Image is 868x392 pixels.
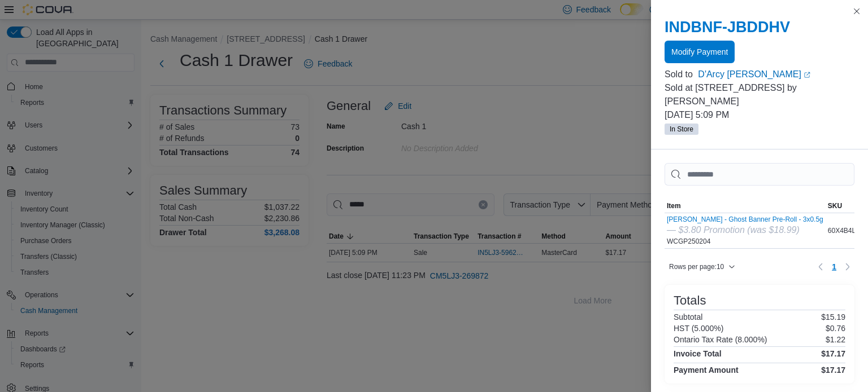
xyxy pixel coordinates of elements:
[674,324,723,333] h6: HST (5.000%)
[828,226,861,235] span: 60X4B4LH
[841,260,854,274] button: Next page
[671,46,728,58] span: Modify Payment
[814,258,854,276] nav: Pagination for table: MemoryTable from EuiInMemoryTable
[674,335,767,344] h6: Ontario Tax Rate (8.000%)
[674,312,702,321] h6: Subtotal
[665,260,740,274] button: Rows per page:10
[827,258,841,276] ul: Pagination for table: MemoryTable from EuiInMemoryTable
[850,5,863,18] button: Close this dialog
[821,349,845,358] h4: $17.17
[804,72,810,78] svg: External link
[667,215,823,223] button: [PERSON_NAME] - Ghost Banner Pre-Roll - 3x0.5g
[667,215,823,246] div: WCGP250204
[665,68,696,81] div: Sold to
[698,68,854,81] a: D'Arcy [PERSON_NAME]External link
[665,41,735,63] button: Modify Payment
[828,201,842,210] span: SKU
[674,294,706,307] h3: Totals
[670,124,693,134] span: In Store
[665,124,698,135] span: In Store
[665,18,854,36] h2: INDBNF-JBDDHV
[826,335,845,344] p: $1.22
[665,108,854,122] p: [DATE] 5:09 PM
[826,324,845,333] p: $0.76
[665,199,826,213] button: Item
[667,223,823,237] div: — $3.80 Promotion (was $18.99)
[826,199,863,213] button: SKU
[827,258,841,276] button: Page 1 of 1
[669,262,724,271] span: Rows per page : 10
[821,312,845,321] p: $15.19
[665,163,854,186] input: This is a search bar. As you type, the results lower in the page will automatically filter.
[665,81,854,108] p: Sold at [STREET_ADDRESS] by [PERSON_NAME]
[832,261,836,272] span: 1
[667,201,681,210] span: Item
[674,349,722,358] h4: Invoice Total
[821,365,845,375] h4: $17.17
[674,365,739,375] h4: Payment Amount
[814,260,827,274] button: Previous page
